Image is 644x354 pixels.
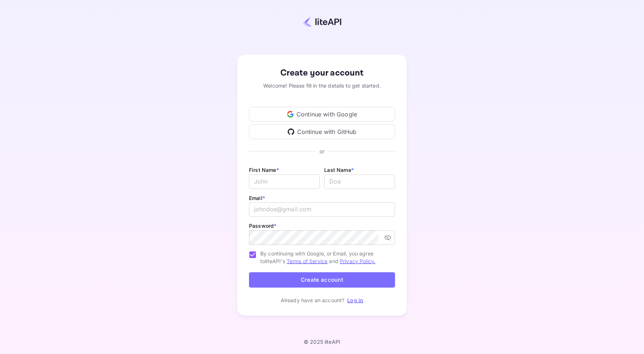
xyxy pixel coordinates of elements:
[249,223,276,229] label: Password
[381,231,394,244] button: toggle password visibility
[347,297,363,303] a: Log in
[287,258,327,264] a: Terms of Service
[249,195,265,201] label: Email
[249,82,395,89] div: Welcome! Please fill in the details to get started.
[303,16,341,27] img: liteapi
[249,272,395,288] button: Create account
[249,202,395,217] input: johndoe@gmail.com
[340,258,375,264] a: Privacy Policy.
[249,107,395,122] div: Continue with Google
[249,124,395,139] div: Continue with GitHub
[304,339,340,345] p: © 2025 liteAPI
[260,250,389,265] span: By continuing with Google, or Email, you agree to liteAPI's and
[324,167,354,173] label: Last Name
[249,66,395,80] div: Create your account
[249,174,320,189] input: John
[281,296,345,304] p: Already have an account?
[249,167,279,173] label: First Name
[324,174,395,189] input: Doe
